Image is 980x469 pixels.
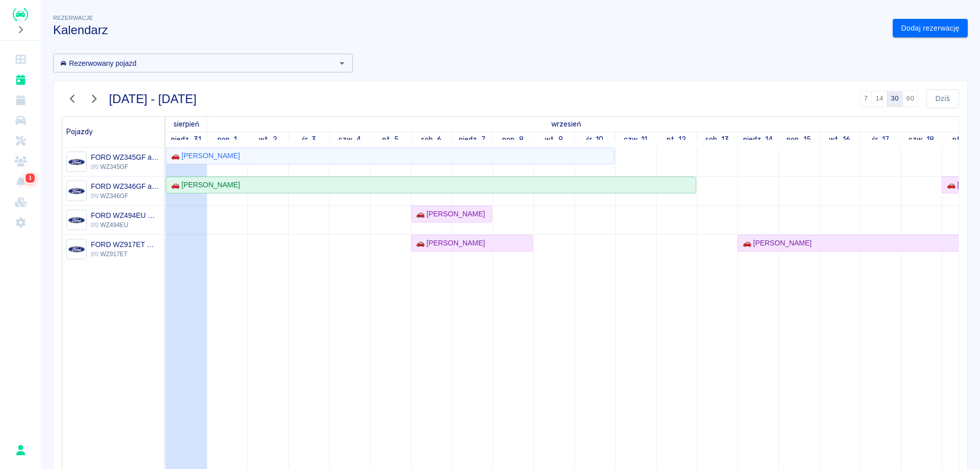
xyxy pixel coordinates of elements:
a: 16 września 2025 [826,132,853,147]
img: Image [68,183,85,200]
button: Rozwiń nawigację [13,23,28,36]
img: Renthelp [13,8,28,21]
a: 17 września 2025 [869,132,892,147]
a: 3 września 2025 [299,132,319,147]
a: 18 września 2025 [906,132,937,147]
a: 9 września 2025 [542,132,566,147]
button: Otwórz [335,56,349,70]
button: 7 dni [860,91,872,107]
p: WZ345GF [91,162,160,171]
a: Serwisy [4,131,37,151]
button: 60 dni [902,91,918,107]
a: Kalendarz [4,69,37,90]
span: Pojazdy [66,128,93,136]
h6: FORD WZ345GF automat [91,152,160,162]
a: Dodaj rezerwację [893,19,968,38]
a: Widget WWW [4,192,37,212]
div: 🚗 [PERSON_NAME] [412,209,485,219]
button: 14 dni [871,91,887,107]
a: 2 września 2025 [256,132,280,147]
a: 13 września 2025 [703,132,732,147]
p: WZ917ET [91,250,160,259]
a: 1 września 2025 [215,132,240,147]
img: Image [68,241,85,258]
h6: FORD WZ917ET manualny [91,239,160,250]
a: Flota [4,110,37,131]
a: Powiadomienia [4,171,37,192]
a: 14 września 2025 [741,132,776,147]
button: Dziś [926,89,959,108]
a: 8 września 2025 [500,132,526,147]
a: 1 września 2025 [549,117,583,132]
img: Image [68,212,85,229]
p: WZ494EU [91,220,160,230]
a: Klienci [4,151,37,171]
div: 🚗 [PERSON_NAME] [167,151,240,161]
a: 12 września 2025 [664,132,689,147]
a: 7 września 2025 [456,132,488,147]
a: 19 września 2025 [950,132,975,147]
span: Rezerwacje [53,15,93,21]
a: Rezerwacje [4,90,37,110]
a: 11 września 2025 [621,132,650,147]
input: Wyszukaj i wybierz pojazdy... [56,57,333,69]
a: 15 września 2025 [784,132,814,147]
a: 4 września 2025 [336,132,363,147]
span: 1 [27,173,34,183]
a: 31 sierpnia 2025 [168,132,204,147]
button: Sebastian Szczęśniak [10,439,31,461]
a: Ustawienia [4,212,37,233]
a: 6 września 2025 [419,132,445,147]
h6: FORD WZ494EU manualny [91,210,160,220]
a: 10 września 2025 [583,132,606,147]
h3: Kalendarz [53,23,885,37]
div: 🚗 [PERSON_NAME] [739,238,812,249]
p: WZ346GF [91,191,160,201]
a: Dashboard [4,49,37,69]
a: 5 września 2025 [380,132,402,147]
a: 31 sierpnia 2025 [171,117,202,132]
div: 🚗 [PERSON_NAME] [412,238,485,249]
img: Image [68,154,85,170]
div: 🚗 [PERSON_NAME] [167,180,240,190]
h6: FORD WZ346GF automat [91,181,160,191]
h3: [DATE] - [DATE] [109,92,197,106]
button: 30 dni [887,91,903,107]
